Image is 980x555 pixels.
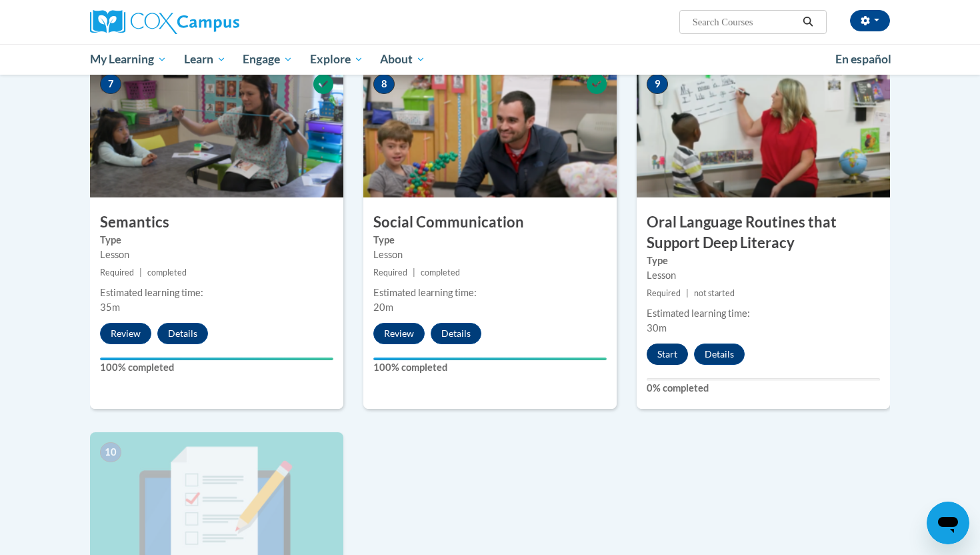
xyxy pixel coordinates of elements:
[373,286,607,300] div: Estimated learning time:
[301,44,372,75] a: Explore
[90,64,343,197] img: Course Image
[243,51,293,67] span: Engage
[373,74,395,94] span: 8
[373,233,607,247] label: Type
[647,253,880,268] label: Type
[647,74,668,94] span: 9
[100,247,333,262] div: Lesson
[637,212,890,253] h3: Oral Language Routines that Support Deep Literacy
[691,14,798,30] input: Search Courses
[647,344,688,365] button: Start
[100,233,333,247] label: Type
[100,74,121,94] span: 7
[90,10,343,34] a: Cox Campus
[100,323,151,344] button: Review
[363,212,617,233] h3: Social Communication
[373,358,607,360] div: Your progress
[827,45,900,73] a: En español
[413,267,415,277] span: |
[373,302,393,313] span: 20m
[647,288,681,298] span: Required
[90,10,239,34] img: Cox Campus
[310,51,363,67] span: Explore
[421,267,460,277] span: completed
[380,51,425,67] span: About
[139,267,142,277] span: |
[647,268,880,283] div: Lesson
[372,44,435,75] a: About
[373,323,425,344] button: Review
[373,267,407,277] span: Required
[927,502,969,544] iframe: Button to launch messaging window
[694,344,745,365] button: Details
[647,306,880,321] div: Estimated learning time:
[647,322,667,334] span: 30m
[90,51,167,67] span: My Learning
[184,51,226,67] span: Learn
[373,247,607,262] div: Lesson
[637,64,890,197] img: Course Image
[175,44,235,75] a: Learn
[431,323,481,344] button: Details
[147,267,187,277] span: completed
[100,360,333,375] label: 100% completed
[234,44,301,75] a: Engage
[100,358,333,360] div: Your progress
[835,52,891,66] span: En español
[100,302,120,313] span: 35m
[100,286,333,300] div: Estimated learning time:
[647,381,880,396] label: 0% completed
[100,267,134,277] span: Required
[70,44,910,75] div: Main menu
[100,442,121,462] span: 10
[157,323,208,344] button: Details
[798,14,818,30] button: Search
[850,10,890,31] button: Account Settings
[363,64,617,197] img: Course Image
[373,360,607,375] label: 100% completed
[686,288,689,298] span: |
[81,44,175,75] a: My Learning
[694,288,735,298] span: not started
[90,212,343,233] h3: Semantics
